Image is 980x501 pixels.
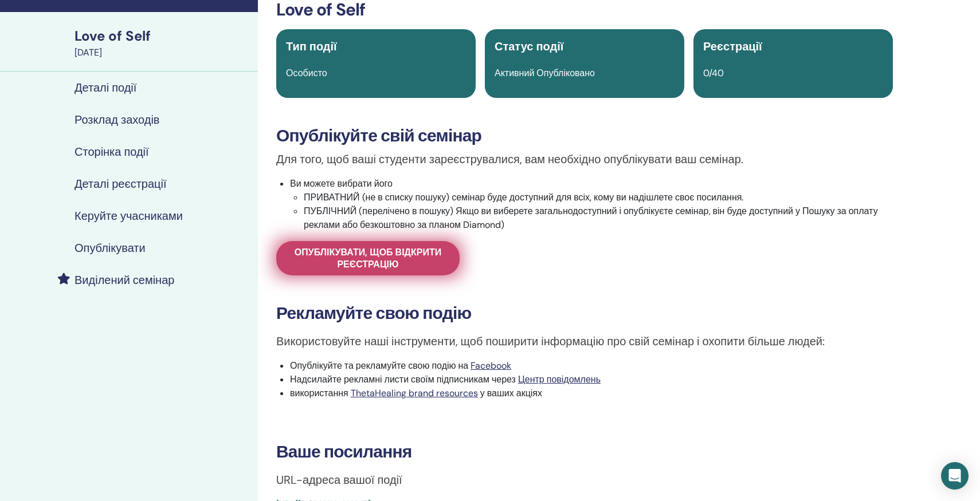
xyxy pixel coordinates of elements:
[75,26,251,46] div: Love of Self
[518,373,601,385] a: Центр повідомлень
[495,39,563,54] span: Статус події
[276,241,460,275] a: Опублікувати, щоб відкрити реєстрацію
[276,333,893,350] p: Використовуйте наші інструменти, щоб поширити інформацію про свій семінар і охопити більше людей:
[68,26,258,60] a: Love of Self[DATE]
[75,177,167,191] h4: Деталі реєстрації
[495,67,595,79] span: Активний Опубліковано
[941,462,969,490] div: Open Intercom Messenger
[75,46,251,60] div: [DATE]
[75,145,149,159] h4: Сторінка події
[703,39,762,54] span: Реєстрації
[75,113,159,127] h4: Розклад заходів
[290,359,893,373] li: Опублікуйте та рекламуйте свою подію на
[75,273,174,287] h4: Виділений семінар
[304,191,893,204] li: ПРИВАТНИЙ (не в списку пошуку) семінар буде доступний для всіх, кому ви надішлете своє посилання.
[276,471,893,488] p: URL-адреса вашої події
[290,177,893,232] li: Ви можете вибрати його
[351,387,478,399] a: ThetaHealing brand resources
[471,360,511,372] a: Facebook
[276,125,893,146] h3: Опублікуйте свій семінар
[75,209,183,223] h4: Керуйте учасниками
[75,81,136,94] h4: Деталі події
[276,441,893,462] h3: Ваше посилання
[304,204,893,232] li: ПУБЛІЧНИЙ (перелічено в пошуку) Якщо ви виберете загальнодоступний і опублікуєте семінар, він буд...
[286,67,327,79] span: Особисто
[290,373,893,386] li: Надсилайте рекламні листи своїм підписникам через
[75,241,146,255] h4: Опублікувати
[291,246,445,270] span: Опублікувати, щоб відкрити реєстрацію
[276,303,893,324] h3: Рекламуйте свою подію
[276,151,893,168] p: Для того, щоб ваші студенти зареєструвалися, вам необхідно опублікувати ваш семінар.
[703,67,724,79] span: 0/40
[286,39,337,54] span: Тип події
[290,386,893,400] li: використання у ваших акціях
